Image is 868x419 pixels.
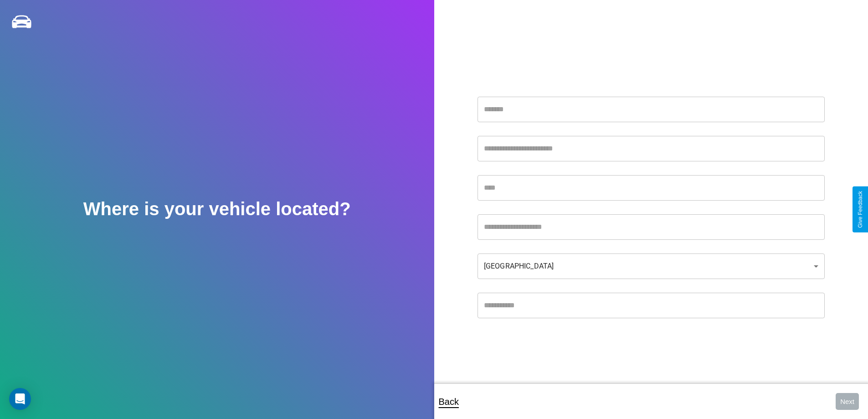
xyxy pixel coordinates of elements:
[439,393,459,410] p: Back
[478,253,825,279] div: [GEOGRAPHIC_DATA]
[836,393,859,410] button: Next
[857,191,863,228] div: Give Feedback
[83,199,351,219] h2: Where is your vehicle located?
[9,388,31,410] div: Open Intercom Messenger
